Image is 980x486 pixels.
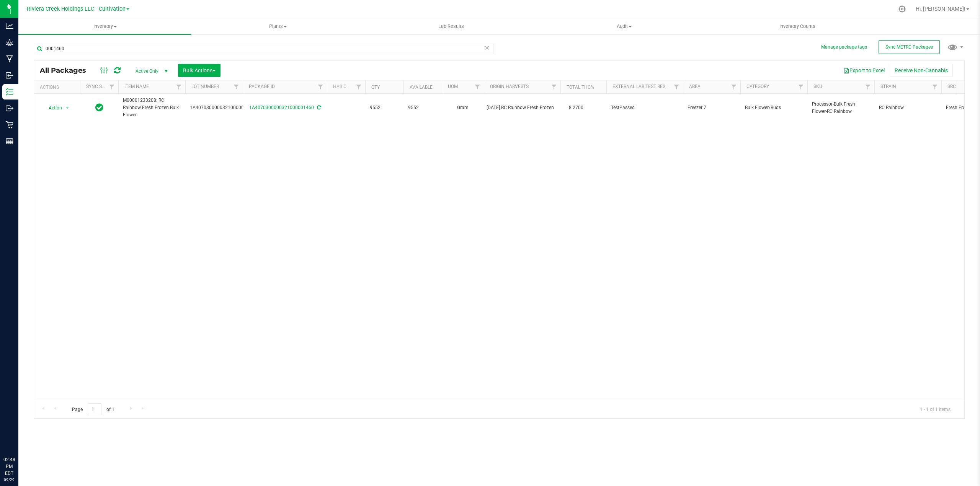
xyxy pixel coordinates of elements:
[124,84,149,89] a: Item Name
[27,6,126,12] span: Riviera Creek Holdings LLC - Cultivation
[3,456,15,477] p: 02:48 PM EDT
[173,80,185,93] a: Filter
[813,84,822,89] a: SKU
[314,80,327,93] a: Filter
[86,84,116,89] a: Sync Status
[6,55,13,63] inline-svg: Manufacturing
[688,104,736,111] span: Freezer 7
[812,101,870,115] span: Processor-Bulk Fresh Flower-RC Rainbow
[487,104,558,111] div: Value 1: 2025-09-22 RC Rainbow Fresh Frozen
[537,18,710,34] a: Audit
[745,104,803,111] span: Bulk Flower/Buds
[947,84,968,89] a: Src Type
[249,105,314,110] a: 1A4070300000321000001460
[471,80,484,93] a: Filter
[711,18,884,34] a: Inventory Counts
[353,80,365,93] a: Filter
[190,104,255,111] span: 1A4070300000321000001460
[484,43,490,53] span: Clear
[178,64,220,77] button: Bulk Actions
[890,64,953,77] button: Receive Non-Cannabis
[428,23,474,30] span: Lab Results
[916,6,965,12] span: Hi, [PERSON_NAME]!
[746,84,769,89] a: Category
[316,105,321,110] span: Sync from Compliance System
[183,67,216,73] span: Bulk Actions
[410,85,433,90] a: Available
[6,88,13,96] inline-svg: Inventory
[123,97,181,119] span: M00001233208: RC Rainbow Fresh Frozen Bulk Flower
[612,84,673,89] a: External Lab Test Result
[838,64,890,77] button: Export to Excel
[6,104,13,112] inline-svg: Outbound
[689,84,701,89] a: Area
[327,80,365,94] th: Has COA
[6,137,13,145] inline-svg: Reports
[879,104,937,111] span: RC Rainbow
[885,44,933,50] span: Sync METRC Packages
[192,23,364,30] span: Plants
[88,403,101,415] input: 1
[249,84,275,89] a: Package ID
[95,102,103,113] span: In Sync
[862,80,874,93] a: Filter
[65,403,121,415] span: Page of 1
[191,18,364,34] a: Plants
[42,103,62,113] span: Action
[34,43,493,54] input: Search Package ID, Item Name, SKU, Lot or Part Number...
[106,80,118,93] a: Filter
[6,72,13,79] inline-svg: Inbound
[490,84,529,89] a: Origin Harvests
[914,403,957,415] span: 1 - 1 of 1 items
[446,104,479,111] span: Gram
[6,39,13,46] inline-svg: Grow
[897,5,907,13] div: Manage settings
[40,66,94,75] span: All Packages
[929,80,941,93] a: Filter
[18,18,191,34] a: Inventory
[191,84,219,89] a: Lot Number
[364,18,537,34] a: Lab Results
[769,23,826,30] span: Inventory Counts
[670,80,683,93] a: Filter
[6,121,13,129] inline-svg: Retail
[8,425,31,448] iframe: Resource center
[448,84,458,89] a: UOM
[880,84,896,89] a: Strain
[370,104,399,111] span: 9552
[548,80,560,93] a: Filter
[230,80,243,93] a: Filter
[565,102,587,113] span: 8.2700
[567,85,594,90] a: Total THC%
[821,44,867,51] button: Manage package tags
[3,477,15,483] p: 09/29
[728,80,740,93] a: Filter
[408,104,437,111] span: 9552
[538,23,710,30] span: Audit
[611,104,678,111] span: TestPassed
[795,80,807,93] a: Filter
[6,22,13,30] inline-svg: Analytics
[18,23,191,30] span: Inventory
[63,103,72,113] span: select
[371,85,380,90] a: Qty
[879,40,940,54] button: Sync METRC Packages
[40,85,77,90] div: Actions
